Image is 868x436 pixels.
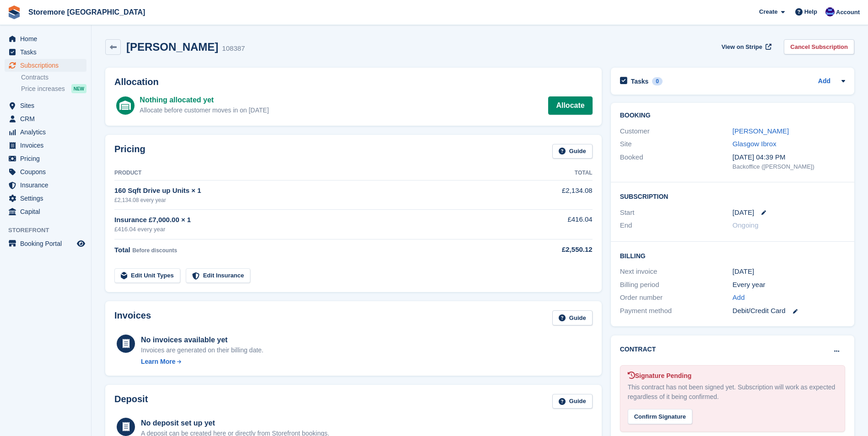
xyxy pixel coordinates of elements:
[114,310,151,325] h2: Invoices
[620,251,845,260] h2: Billing
[620,126,733,137] div: Customer
[20,152,75,165] span: Pricing
[5,205,86,218] a: menu
[505,166,593,181] th: Total
[548,96,592,115] a: Allocate
[620,152,733,171] div: Booked
[628,371,837,381] div: Signature Pending
[20,126,75,138] span: Analytics
[114,77,593,87] h2: Allocation
[620,112,845,119] h2: Booking
[114,246,130,254] span: Total
[5,46,86,58] a: menu
[620,306,733,316] div: Payment method
[505,209,593,239] td: £416.04
[20,139,75,152] span: Invoices
[552,144,593,159] a: Guide
[5,139,86,152] a: menu
[722,43,762,52] span: View on Stripe
[8,226,91,235] span: Storefront
[836,8,860,17] span: Account
[5,165,86,178] a: menu
[141,346,264,355] div: Invoices are generated on their billing date.
[114,268,180,283] a: Edit Unit Types
[628,383,837,402] div: This contract has not been signed yet. Subscription will work as expected regardless of it being ...
[733,306,845,316] div: Debit/Credit Card
[759,7,777,16] span: Create
[552,310,593,325] a: Guide
[733,140,776,148] a: Glasgow Ibrox
[628,409,692,424] div: Confirm Signature
[733,266,845,277] div: [DATE]
[141,335,264,346] div: No invoices available yet
[20,192,75,205] span: Settings
[5,112,86,125] a: menu
[20,179,75,191] span: Insurance
[7,5,21,19] img: stora-icon-8386f47178a22dfd0bd8f6a31ec36ba5ce8667c1dd55bd0f319d3a0aa187defe.svg
[5,192,86,205] a: menu
[784,39,854,54] a: Cancel Subscription
[733,280,845,290] div: Every year
[20,205,75,218] span: Capital
[620,220,733,231] div: End
[114,186,505,196] div: 160 Sqft Drive up Units × 1
[620,292,733,303] div: Order number
[5,237,86,250] a: menu
[5,152,86,165] a: menu
[114,215,505,225] div: Insurance £7,000.00 × 1
[114,196,505,204] div: £2,134.08 every year
[75,238,86,249] a: Preview store
[140,106,269,115] div: Allocate before customer moves in on [DATE]
[141,357,264,367] a: Learn More
[5,59,86,72] a: menu
[5,32,86,45] a: menu
[505,181,593,209] td: £2,134.08
[20,32,75,45] span: Home
[114,166,505,181] th: Product
[25,5,149,20] a: Storemore [GEOGRAPHIC_DATA]
[21,84,86,94] a: Price increases NEW
[20,112,75,125] span: CRM
[825,7,835,16] img: Angela
[620,191,845,201] h2: Subscription
[733,152,845,163] div: [DATE] 04:39 PM
[20,237,75,250] span: Booking Portal
[114,394,148,409] h2: Deposit
[140,95,269,106] div: Nothing allocated yet
[818,76,830,87] a: Add
[132,247,177,254] span: Before discounts
[186,268,251,283] a: Edit Insurance
[114,225,505,234] div: £416.04 every year
[718,39,773,54] a: View on Stripe
[733,127,789,135] a: [PERSON_NAME]
[20,46,75,58] span: Tasks
[620,207,733,218] div: Start
[631,77,649,85] h2: Tasks
[652,77,663,85] div: 0
[620,139,733,149] div: Site
[114,144,146,159] h2: Pricing
[222,43,245,54] div: 108387
[505,245,593,255] div: £2,550.12
[5,126,86,138] a: menu
[20,59,75,72] span: Subscriptions
[733,207,754,218] time: 2025-10-02 00:00:00 UTC
[20,165,75,178] span: Coupons
[21,85,65,93] span: Price increases
[126,41,218,53] h2: [PERSON_NAME]
[733,292,745,303] a: Add
[620,345,656,354] h2: Contract
[733,221,759,229] span: Ongoing
[141,418,329,429] div: No deposit set up yet
[733,162,845,171] div: Backoffice ([PERSON_NAME])
[620,266,733,277] div: Next invoice
[5,179,86,191] a: menu
[804,7,817,16] span: Help
[620,280,733,290] div: Billing period
[141,357,175,367] div: Learn More
[5,99,86,112] a: menu
[20,99,75,112] span: Sites
[552,394,593,409] a: Guide
[628,407,692,415] a: Confirm Signature
[71,84,86,93] div: NEW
